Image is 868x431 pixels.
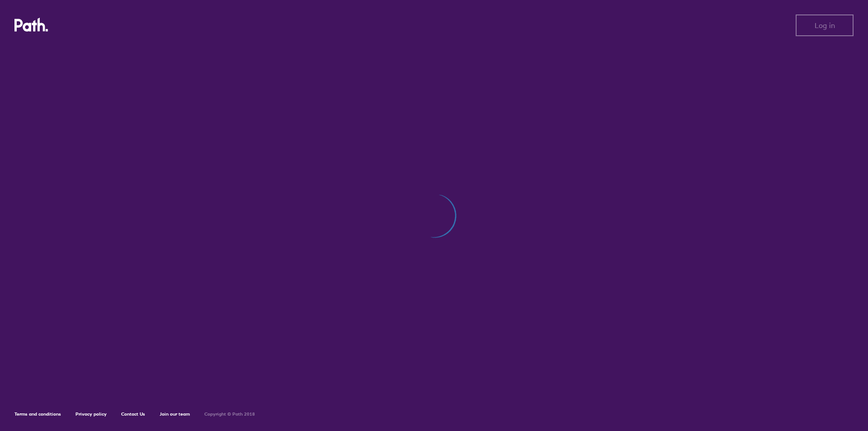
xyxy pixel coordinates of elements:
[121,411,145,417] a: Contact Us
[14,411,61,417] a: Terms and conditions
[160,411,190,417] a: Join our team
[796,14,854,36] button: Log in
[75,411,107,417] a: Privacy policy
[204,412,255,417] h6: Copyright © Path 2018
[815,21,835,29] span: Log in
